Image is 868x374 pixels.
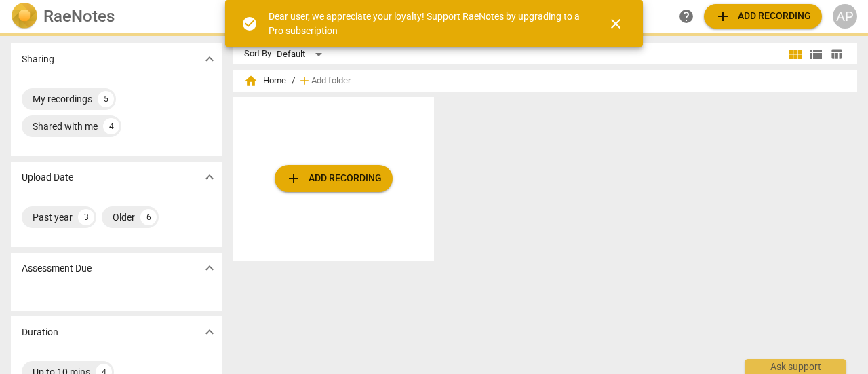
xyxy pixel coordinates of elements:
div: 4 [103,118,119,134]
span: close [608,16,624,32]
div: Ask support [745,359,846,374]
span: add [715,8,731,24]
button: List view [806,44,826,64]
span: expand_more [201,260,218,276]
div: Sort By [244,49,271,59]
div: 5 [98,91,114,107]
button: Show more [199,167,220,187]
div: Older [113,210,135,224]
div: Default [277,43,327,65]
a: Help [674,4,698,29]
button: Close [599,7,632,40]
button: Show more [199,322,220,342]
div: 6 [140,209,157,225]
h2: RaeNotes [43,7,115,26]
span: expand_more [201,51,218,67]
button: AP [833,4,857,29]
div: Past year [33,210,73,224]
span: Home [244,74,286,88]
span: add [298,74,311,88]
button: Show more [199,258,220,278]
span: expand_more [201,169,218,185]
span: Add recording [285,170,382,187]
p: Duration [22,325,58,339]
span: expand_more [201,324,218,340]
span: add [285,170,302,187]
span: table_chart [830,48,843,60]
span: home [244,74,258,88]
span: / [292,76,295,86]
button: Upload [275,165,393,192]
button: Tile view [785,44,806,64]
span: Add recording [715,8,811,24]
a: Pro subscription [269,25,338,36]
span: Add folder [311,76,351,86]
span: check_circle [241,16,258,32]
img: Logo [11,3,38,30]
div: Dear user, we appreciate your loyalty! Support RaeNotes by upgrading to a [269,10,583,37]
a: LogoRaeNotes [11,3,220,30]
button: Show more [199,49,220,69]
p: Upload Date [22,170,73,185]
p: Assessment Due [22,261,92,276]
div: 3 [78,209,94,225]
div: Shared with me [33,119,98,133]
span: view_list [808,46,824,62]
button: Table view [826,44,846,64]
span: help [678,8,694,24]
div: My recordings [33,92,92,106]
p: Sharing [22,52,54,67]
span: view_module [787,46,804,62]
button: Upload [704,4,822,29]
